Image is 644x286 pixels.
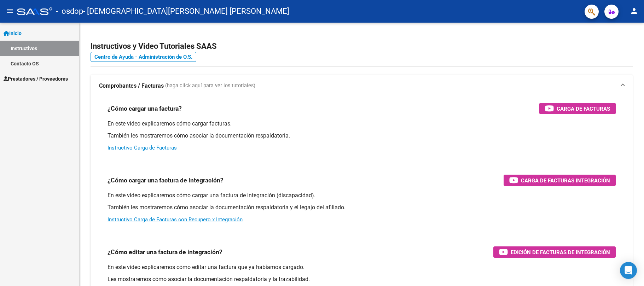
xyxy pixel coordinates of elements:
a: Instructivo Carga de Facturas [108,145,177,151]
p: En este video explicaremos cómo editar una factura que ya habíamos cargado. [108,263,616,271]
p: En este video explicaremos cómo cargar una factura de integración (discapacidad). [108,192,616,199]
span: Carga de Facturas Integración [521,176,610,185]
mat-icon: menu [6,7,14,15]
span: - [DEMOGRAPHIC_DATA][PERSON_NAME] [PERSON_NAME] [83,4,289,19]
mat-expansion-panel-header: Comprobantes / Facturas (haga click aquí para ver los tutoriales) [91,75,633,97]
mat-icon: person [630,7,638,15]
h2: Instructivos y Video Tutoriales SAAS [91,40,633,53]
span: - osdop [56,4,83,19]
p: En este video explicaremos cómo cargar facturas. [108,120,616,128]
a: Instructivo Carga de Facturas con Recupero x Integración [108,216,243,223]
span: Inicio [4,29,22,37]
a: Centro de Ayuda - Administración de O.S. [91,52,196,62]
h3: ¿Cómo cargar una factura? [108,104,182,113]
h3: ¿Cómo editar una factura de integración? [108,247,222,257]
button: Carga de Facturas [539,103,616,114]
span: Carga de Facturas [557,104,610,113]
p: También les mostraremos cómo asociar la documentación respaldatoria. [108,132,616,140]
span: Edición de Facturas de integración [511,248,610,257]
h3: ¿Cómo cargar una factura de integración? [108,175,224,185]
p: Les mostraremos cómo asociar la documentación respaldatoria y la trazabilidad. [108,275,616,283]
span: (haga click aquí para ver los tutoriales) [165,82,255,90]
button: Edición de Facturas de integración [493,246,616,258]
div: Open Intercom Messenger [620,262,637,279]
span: Prestadores / Proveedores [4,75,68,83]
button: Carga de Facturas Integración [504,175,616,186]
p: También les mostraremos cómo asociar la documentación respaldatoria y el legajo del afiliado. [108,204,616,211]
strong: Comprobantes / Facturas [99,82,164,90]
